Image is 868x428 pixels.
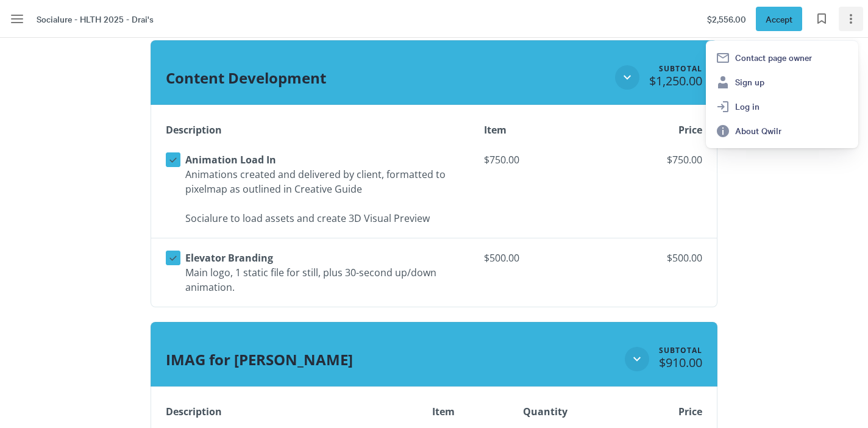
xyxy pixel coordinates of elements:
span: Price [678,407,702,416]
span: Accept [766,12,792,26]
span: Contact page owner [735,52,848,63]
a: Sign up [711,70,853,95]
a: Log in [711,95,853,119]
span: Content Development [166,68,326,88]
span: Quantity [523,407,567,416]
div: Subtotal [659,347,702,354]
span: Item [484,125,507,135]
span: Item [432,407,455,416]
span: Animation Load In [185,153,276,166]
span: Elevator Branding [185,251,273,265]
span: $2,556.00 [707,12,746,26]
span: $500.00 [484,248,572,268]
span: Log in [735,101,848,112]
span: Socialure - HLTH 2025 - Drai's [37,12,154,26]
p: Socialure to load assets and create 3D Visual Preview [185,211,464,226]
span: Sign up [735,77,848,88]
button: Contact page owner [711,46,853,70]
span: Description [166,125,222,135]
span: $750.00 [667,153,702,166]
button: Close section [615,65,639,90]
button: Accept [756,7,802,31]
span: $750.00 [484,150,572,169]
span: Description [166,407,222,416]
span: $500.00 [667,251,702,265]
span: About Qwilr [735,126,848,137]
p: Main logo, 1 static file for still, plus 30-second up/down animation. [185,251,464,294]
p: Animations created and delivered by client, formatted to pixelmap as outlined in Creative Guide [185,167,464,196]
button: Menu [5,7,29,31]
span: Price [678,125,702,135]
span: $1,250.00 [649,73,702,89]
span: $910.00 [659,354,702,371]
span: IMAG for [PERSON_NAME] [166,349,353,369]
button: Close section [625,347,649,371]
button: Page options [839,7,863,31]
a: About Qwilr [711,119,853,143]
div: Subtotal [659,65,702,73]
